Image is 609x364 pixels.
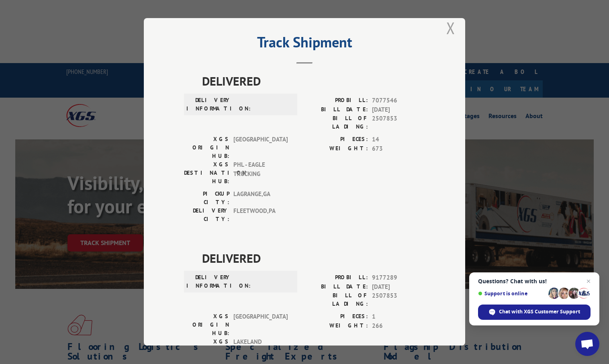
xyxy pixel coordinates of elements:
label: PIECES: [304,312,368,321]
span: [GEOGRAPHIC_DATA] [233,312,288,337]
span: LAKELAND [233,337,288,363]
label: WEIGHT: [304,321,368,331]
span: 2507853 [372,114,425,131]
span: 2507853 [372,291,425,308]
span: Chat with XGS Customer Support [499,308,580,315]
span: [DATE] [372,282,425,292]
span: Close chat [584,276,593,286]
span: [GEOGRAPHIC_DATA] [233,135,288,160]
span: 1 [372,312,425,321]
span: 266 [372,321,425,331]
span: DELIVERED [202,249,425,267]
span: DELIVERED [202,72,425,90]
span: 9177289 [372,273,425,282]
span: 7077546 [372,96,425,105]
div: Chat with XGS Customer Support [478,305,591,320]
label: BILL OF LADING: [304,291,368,308]
label: XGS ORIGIN HUB: [184,312,229,337]
span: Support is online [478,290,546,297]
label: WEIGHT: [304,144,368,153]
label: XGS ORIGIN HUB: [184,135,229,160]
span: 673 [372,144,425,153]
label: PICKUP CITY: [184,190,229,207]
span: [DATE] [372,105,425,115]
label: BILL DATE: [304,105,368,115]
h2: Track Shipment [184,37,425,52]
label: BILL OF LADING: [304,114,368,131]
span: PHL - EAGLE TRUCKING [233,160,288,186]
span: LAGRANGE , GA [233,190,288,207]
label: XGS DESTINATION HUB: [184,337,229,363]
label: DELIVERY CITY: [184,207,229,223]
div: Open chat [575,332,599,356]
label: DELIVERY INFORMATION: [186,96,232,113]
span: FLEETWOOD , PA [233,207,288,223]
label: PIECES: [304,135,368,144]
span: Questions? Chat with us! [478,278,591,284]
label: DELIVERY INFORMATION: [186,273,232,290]
span: 14 [372,135,425,144]
label: BILL DATE: [304,282,368,292]
label: PROBILL: [304,96,368,105]
label: XGS DESTINATION HUB: [184,160,229,186]
label: PROBILL: [304,273,368,282]
button: Close modal [446,17,455,39]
